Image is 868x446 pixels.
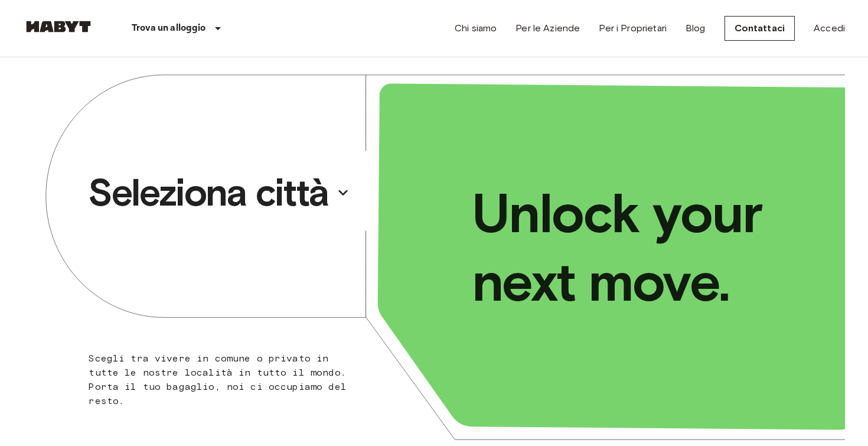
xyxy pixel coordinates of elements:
a: Blog [686,21,706,35]
img: Habyt [23,21,94,32]
button: Seleziona città [83,165,355,220]
a: Per le Aziende [515,21,580,35]
a: Per i Proprietari [599,21,667,35]
a: Accedi [814,21,845,35]
p: Scegli tra vivere in comune o privato in tutte le nostre località in tutto il mondo. Porta il tuo... [89,351,360,408]
a: Chi siamo [455,21,497,35]
p: Seleziona città [88,169,329,216]
p: Trova un alloggio [132,21,206,35]
p: Unlock your next move. [472,179,826,316]
a: Contattaci [725,16,795,41]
